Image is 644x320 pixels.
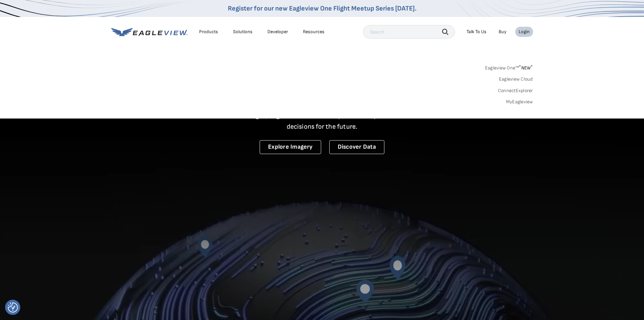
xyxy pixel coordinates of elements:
a: MyEagleview [506,99,533,105]
button: Consent Preferences [8,302,18,313]
input: Search [363,25,455,39]
a: Eagleview Cloud [499,76,533,82]
div: Solutions [233,29,253,35]
a: ConnectExplorer [498,88,533,94]
img: Revisit consent button [8,302,18,313]
a: Developer [267,29,288,35]
a: Discover Data [329,140,384,154]
span: NEW [519,65,533,71]
a: Eagleview One™*NEW* [485,63,533,71]
a: Explore Imagery [260,140,321,154]
div: Login [519,29,530,35]
a: Buy [499,29,506,35]
div: Resources [303,29,325,35]
a: Register for our new Eagleview One Flight Meetup Series [DATE]. [228,4,416,13]
div: Talk To Us [467,29,486,35]
div: Products [199,29,218,35]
